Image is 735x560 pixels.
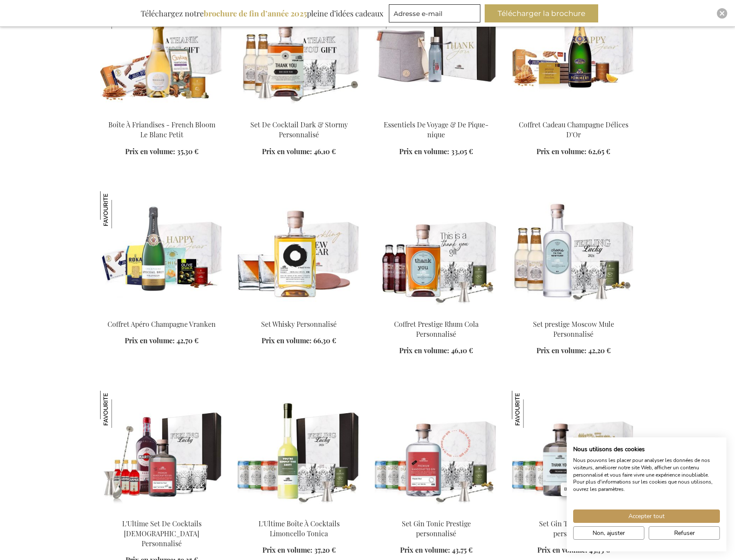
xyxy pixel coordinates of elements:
[399,147,449,156] span: Prix en volume:
[384,120,489,139] a: Essentiels De Voyage & De Pique-nique
[399,147,473,157] a: Prix en volume: 33,05 €
[262,545,312,554] span: Prix en volume:
[375,391,498,512] img: Personalised Gin Tonic Prestige Set
[389,4,480,22] input: Adresse e-mail
[537,545,587,554] span: Prix en volume:
[375,109,498,117] a: Travel & Picknick Essentials Essentiels De Voyage & De Pique-nique
[262,545,336,555] a: Prix en volume: 37,20 €
[100,109,224,117] a: Sweet Treats Box - French Bloom Le Blanc Small Boîte À Friandises - French Bloom Le Blanc Petit
[573,509,720,523] button: Accepter tous les cookies
[100,391,137,428] img: L'Ultime Set De Cocktails Negroni Personnalisé
[400,545,473,555] a: Prix en volume: 43,75 €
[261,320,337,329] a: Set Whisky Personnalisé
[512,309,635,317] a: Gepersonaliseerde Moscow Mule Prestige Set
[588,147,610,156] span: 62,65 €
[719,11,725,16] img: Close
[588,346,611,355] span: 42,20 €
[536,147,610,157] a: Prix en volume: 62,65 €
[262,147,336,157] a: Prix en volume: 46,10 €
[108,120,215,139] a: Boîte À Friandises - French Bloom Le Blanc Petit
[313,336,336,345] span: 66,30 €
[400,545,450,554] span: Prix en volume:
[100,191,137,228] img: Coffret Apéro Champagne Vranken
[717,8,727,19] div: Close
[375,309,498,317] a: Personalised Rum Cola Prestige Set
[537,545,610,555] a: Prix en volume: 43,75 €
[177,336,199,345] span: 42,70 €
[100,391,224,512] img: The Ultimate Personalized Negroni Cocktail Set
[259,519,340,538] a: L'Ultime Boîte À Cocktails Limoncello Tonica
[100,508,224,516] a: The Ultimate Personalized Negroni Cocktail Set L'Ultime Set De Cocktails Negroni Personnalisé
[451,147,473,156] span: 33,05 €
[593,528,625,538] span: Non, ajuster
[122,519,202,548] a: L'Ultime Set De Cocktails [DEMOGRAPHIC_DATA] Personnalisé
[125,147,175,156] span: Prix en volume:
[237,391,361,512] img: Ultimate Limoncello Tonica Cocktail Box
[399,346,449,355] span: Prix en volume:
[533,320,614,339] a: Set prestige Moscow Mule Personnalisé
[375,191,498,312] img: Personalised Rum Cola Prestige Set
[314,147,336,156] span: 46,10 €
[628,512,665,521] span: Accepter tout
[649,526,720,540] button: Refuser tous les cookies
[394,320,479,339] a: Coffret Prestige Rhum Cola Personnalisé
[237,309,361,317] a: Personalised Whisky Set
[536,147,587,156] span: Prix en volume:
[250,120,348,139] a: Set De Cocktail Dark & Stormy Personnalisé
[536,346,587,355] span: Prix en volume:
[100,309,224,317] a: Vranken Champagne Apéro Party Box Coffret Apéro Champagne Vranken
[177,147,199,156] span: 35,30 €
[512,191,635,312] img: Gepersonaliseerde Moscow Mule Prestige Set
[573,446,720,453] h2: Nous utilisons des cookies
[573,526,644,540] button: Ajustez les préférences de cookie
[452,545,473,554] span: 43,75 €
[451,346,473,355] span: 46,10 €
[674,528,695,538] span: Refuser
[512,109,635,117] a: Coffret Cadeau Champagne Délices D'Or
[536,346,611,356] a: Prix en volume: 42,20 €
[512,391,635,512] img: Personalised Gin Tonic Prestige Set
[237,508,361,516] a: Ultimate Limoncello Tonica Cocktail Box
[262,336,312,345] span: Prix en volume:
[512,508,635,516] a: Personalised Gin Tonic Prestige Set Set Gin Tonic Prestige personnalisé
[137,4,387,22] div: Téléchargez notre pleine d’idées cadeaux
[107,320,216,329] a: Coffret Apéro Champagne Vranken
[314,545,336,554] span: 37,20 €
[375,508,498,516] a: Personalised Gin Tonic Prestige Set
[399,346,473,356] a: Prix en volume: 46,10 €
[237,109,361,117] a: Personalised Dark & Stormy Cocktail Set
[573,457,720,493] p: Nous pouvons les placer pour analyser les données de nos visiteurs, améliorer notre site Web, aff...
[262,147,312,156] span: Prix en volume:
[519,120,628,139] a: Coffret Cadeau Champagne Délices D'Or
[262,336,336,346] a: Prix en volume: 66,30 €
[389,4,483,25] form: marketing offers and promotions
[204,8,307,19] b: brochure de fin d’année 2025
[512,391,549,428] img: Set Gin Tonic Prestige personnalisé
[237,191,361,312] img: Personalised Whisky Set
[539,519,608,538] a: Set Gin Tonic Prestige personnalisé
[100,191,224,312] img: Vranken Champagne Apéro Party Box
[125,336,175,345] span: Prix en volume:
[125,336,199,346] a: Prix en volume: 42,70 €
[402,519,471,538] a: Set Gin Tonic Prestige personnalisé
[485,4,598,22] button: Télécharger la brochure
[125,147,199,157] a: Prix en volume: 35,30 €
